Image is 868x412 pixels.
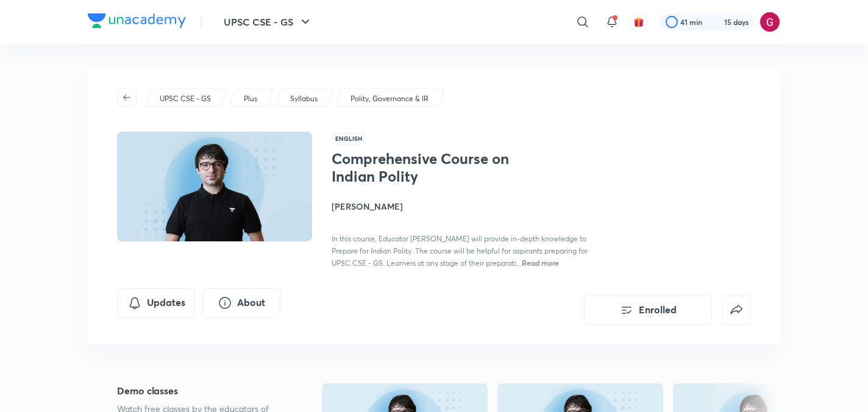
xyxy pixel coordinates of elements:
a: UPSC CSE - GS [158,93,213,104]
img: Company Logo [88,13,186,28]
p: Plus [244,93,257,104]
h5: Demo classes [117,383,283,398]
button: About [202,288,280,318]
button: avatar [629,12,649,32]
button: false [722,296,751,325]
img: streak [710,16,722,28]
p: Polity, Governance & IR [350,93,429,104]
img: Gargi Goswami [759,12,780,32]
a: Plus [242,93,260,104]
a: Polity, Governance & IR [349,93,431,104]
a: Company Logo [88,13,186,31]
span: In this course, Educator [PERSON_NAME] will provide in-depth knowledge to Prepare for Indian Poli... [332,234,588,268]
h1: Comprehensive Course on Indian Polity [332,150,531,185]
img: avatar [633,16,644,27]
button: Updates [117,288,195,318]
img: Thumbnail [115,130,314,243]
button: UPSC CSE - GS [216,10,320,34]
button: Enrolled [584,296,712,325]
a: Syllabus [288,93,320,104]
h4: [PERSON_NAME] [332,200,605,213]
p: UPSC CSE - GS [160,93,211,104]
span: Read more [522,258,559,268]
p: Syllabus [290,93,318,104]
span: English [332,132,366,145]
